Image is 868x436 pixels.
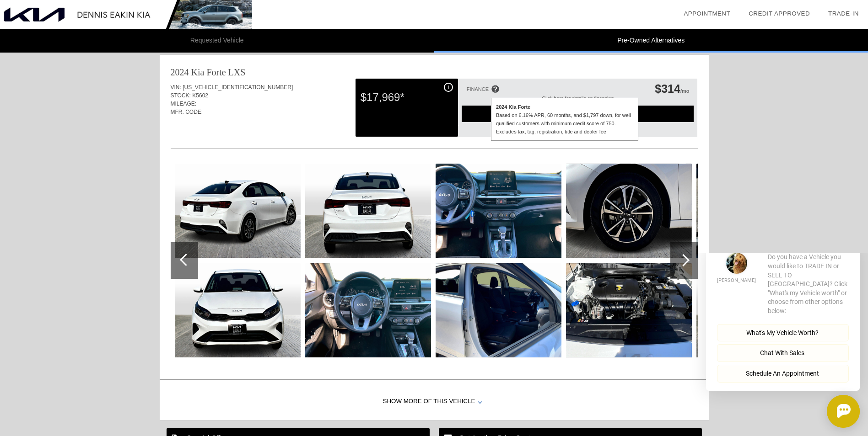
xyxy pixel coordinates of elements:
[171,84,181,90] span: VIN:
[467,86,489,92] div: FINANCE
[361,85,453,109] div: $17,969*
[473,110,682,117] span: Start Your Deal Now
[160,383,709,420] div: Show More of this Vehicle
[436,164,561,258] img: 9152f61e6f234e6eaa1db80312273710.jpg
[171,92,191,99] span: STOCK:
[462,96,694,106] div: Click here for details on financing
[436,263,561,357] img: 8f459decec964ab9b875a408e7598de2.jpg
[175,164,301,258] img: 968d121e501f4ce9b4f6e44dd56535ff.jpg
[749,10,810,17] a: Credit Approved
[228,66,246,79] div: LXS
[828,10,859,17] a: Trade-In
[687,253,868,436] iframe: Chat Assistance
[175,263,301,357] img: 38de649c5c2b48399b41501e6f89e5ca.jpg
[171,122,698,136] div: Quoted on [DATE] 2:34:31 PM
[696,164,822,258] img: e6b72d4ba9164713a741451f3d8186dd.jpg
[171,101,197,107] span: MILEAGE:
[566,164,692,258] img: 364f757931f846cf933f32623a2faa11.jpg
[566,263,692,357] img: 7954f06b97714f5f98e7f383953f1ece.jpg
[171,109,203,115] span: MFR. CODE:
[305,263,431,357] img: 0b3f2f3dc3f8476d9dd31fe0c897b0f9.jpg
[183,84,293,90] span: [US_VEHICLE_IDENTIFICATION_NUMBER]
[305,164,431,258] img: ddb58a03ecf74bf78810fd8cfd17616e.jpg
[655,82,680,95] span: $314
[684,10,730,17] a: Appointment
[192,92,208,99] span: K5602
[171,66,226,79] div: 2024 Kia Forte
[655,82,689,96] div: /mo
[444,83,453,92] div: i
[496,103,633,111] div: 2024 Kia Forte
[496,111,633,136] div: Based on 6.16% APR, 60 months, and $1,797 down, for well qualified customers with minimum credit ...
